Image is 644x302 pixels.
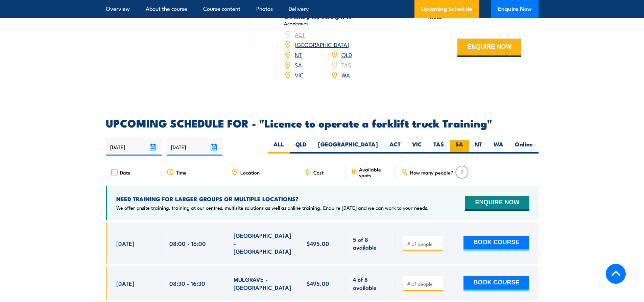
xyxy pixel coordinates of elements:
span: 08:30 - 16:30 [169,279,205,287]
a: VIC [295,71,304,79]
span: [DATE] [116,279,134,287]
a: SA [295,61,302,69]
input: From date [106,138,162,156]
input: To date [167,138,222,156]
button: ENQUIRE NOW [457,39,521,57]
label: VIC [406,140,428,154]
input: # of people [407,240,441,247]
button: BOOK COURSE [463,236,529,251]
a: QLD [341,50,352,59]
span: Time [176,169,187,175]
span: [DATE] [116,239,134,247]
span: MULGRAVE - [GEOGRAPHIC_DATA] [234,275,292,291]
span: 4 of 8 available [353,275,388,291]
h4: NEED TRAINING FOR LARGER GROUPS OR MULTIPLE LOCATIONS? [116,195,429,203]
button: BOOK COURSE [463,276,529,291]
label: WA [488,140,509,154]
label: ACT [384,140,406,154]
span: Location [240,169,260,175]
a: NT [295,50,302,59]
p: We offer onsite training, training at our centres, multisite solutions as well as online training... [116,204,429,211]
span: 5 of 8 available [353,235,388,251]
span: Date [120,169,130,175]
input: # of people [407,280,441,287]
label: QLD [290,140,312,154]
span: 08:00 - 16:00 [169,239,206,247]
h2: UPCOMING SCHEDULE FOR - "Licence to operate a forklift truck Training" [106,118,539,127]
label: NT [469,140,488,154]
a: WA [341,71,350,79]
span: How many people? [410,169,453,175]
label: [GEOGRAPHIC_DATA] [312,140,384,154]
span: Cost [313,169,324,175]
span: $495.00 [307,279,329,287]
span: Available spots [359,166,391,178]
span: [GEOGRAPHIC_DATA] - [GEOGRAPHIC_DATA] [234,231,292,255]
label: ALL [268,140,290,154]
span: $495.00 [307,239,329,247]
a: [GEOGRAPHIC_DATA] [295,40,349,48]
label: Online [509,140,539,154]
label: SA [450,140,469,154]
button: ENQUIRE NOW [465,196,529,211]
label: TAS [428,140,450,154]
